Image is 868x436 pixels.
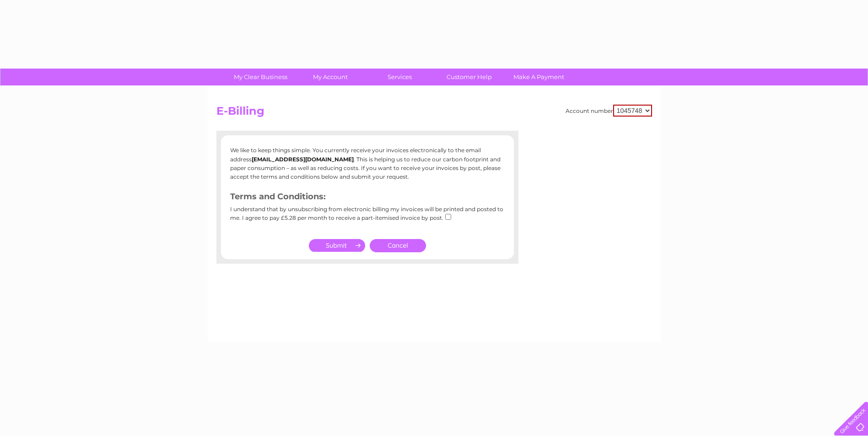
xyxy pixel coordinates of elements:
[501,69,577,85] a: Make A Payment
[223,69,298,85] a: My Clear Business
[566,105,652,117] div: Account number
[230,206,505,228] div: I understand that by unsubscribing from electronic billing my invoices will be printed and posted...
[431,69,507,85] a: Customer Help
[362,69,437,85] a: Services
[292,69,368,85] a: My Account
[252,156,354,163] b: [EMAIL_ADDRESS][DOMAIN_NAME]
[370,239,426,252] a: Cancel
[216,105,652,122] h2: E-Billing
[230,146,505,181] p: We like to keep things simple. You currently receive your invoices electronically to the email ad...
[309,239,365,252] input: Submit
[230,190,505,206] h3: Terms and Conditions:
